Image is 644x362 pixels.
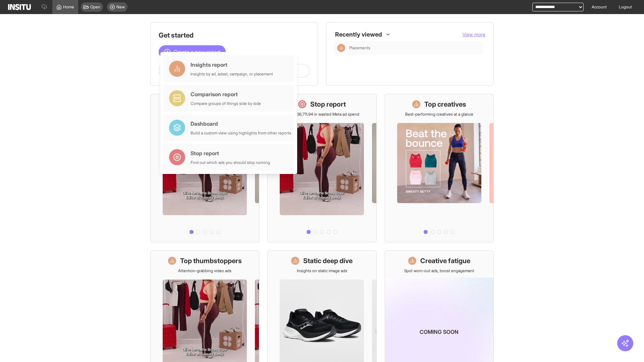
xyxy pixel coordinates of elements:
span: Placements [349,45,370,51]
span: New [116,4,125,10]
span: Open [90,4,100,10]
div: Insights report [191,61,273,69]
button: Create a new report [159,45,226,59]
p: Insights on static image ads [297,268,347,274]
span: View more [463,32,485,37]
div: Build a custom view using highlights from other reports [191,130,291,136]
h1: Top creatives [424,100,466,109]
div: Compare groups of things side by side [191,101,261,106]
div: Stop report [191,149,270,157]
p: Best-performing creatives at a glance [405,112,473,117]
a: Stop reportSave £36,711.94 in wasted Meta ad spend [267,94,376,242]
div: Find out which ads you should stop running [191,160,270,165]
a: What's live nowSee all active ads instantly [150,94,259,242]
div: Insights by ad, adset, campaign, or placement [191,71,273,77]
h1: Top thumbstoppers [180,256,242,265]
div: Dashboard [191,120,291,128]
span: Home [63,4,74,10]
span: Placements [349,45,480,51]
button: View more [463,31,485,38]
img: Logo [8,4,31,10]
h1: Get started [159,31,310,40]
h1: Stop report [310,100,346,109]
p: Save £36,711.94 in wasted Meta ad spend [285,112,359,117]
span: Create a new report [173,48,220,56]
p: Attention-grabbing video ads [178,268,231,274]
a: Top creativesBest-performing creatives at a glance [385,94,494,242]
h1: Static deep dive [303,256,353,265]
div: Comparison report [191,90,261,98]
div: Insights [337,44,345,52]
